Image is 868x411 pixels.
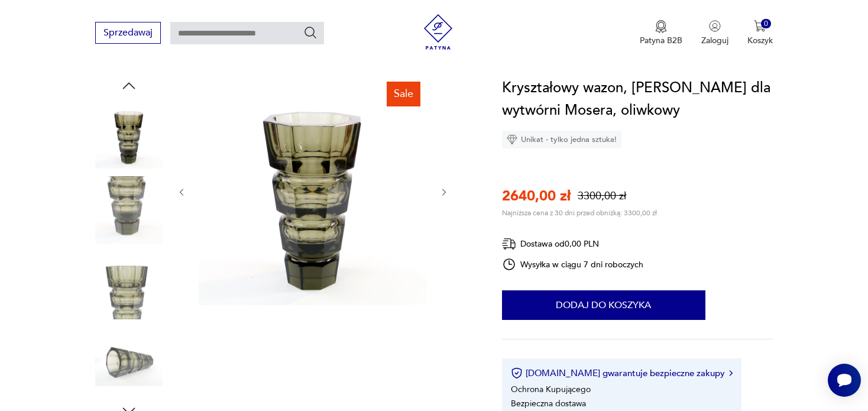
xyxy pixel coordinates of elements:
[578,189,626,203] p: 3300,00 zł
[95,22,161,44] button: Sprzedawaj
[95,30,161,38] a: Sprzedawaj
[502,208,657,218] p: Najniższa cena z 30 dni przed obniżką: 3300,00 zł
[701,35,728,46] p: Zaloguj
[511,398,586,409] li: Bezpieczna dostawa
[828,364,861,397] iframe: Smartsupp widget button
[754,20,766,32] img: Ikona koszyka
[502,290,705,320] button: Dodaj do koszyka
[303,25,318,40] button: Szukaj
[502,131,621,148] div: Unikat - tylko jedna sztuka!
[640,20,682,46] a: Ikona medaluPatyna B2B
[502,237,644,251] div: Dostawa od 0,00 PLN
[701,20,728,46] button: Zaloguj
[502,237,516,251] img: Ikona dostawy
[511,384,591,395] li: Ochrona Kupującego
[95,101,163,168] img: Zdjęcie produktu Kryształowy wazon, J. Hoffmann dla wytwórni Mosera, oliwkowy
[502,77,773,122] h1: Kryształowy wazon, [PERSON_NAME] dla wytwórni Mosera, oliwkowy
[502,257,644,271] div: Wysyłka w ciągu 7 dni roboczych
[655,20,667,33] img: Ikona medalu
[507,134,517,145] img: Ikona diamentu
[511,367,523,379] img: Ikona certyfikatu
[420,14,456,50] img: Patyna - sklep z meblami i dekoracjami vintage
[709,20,721,32] img: Ikonka użytkownika
[640,20,682,46] button: Patyna B2B
[747,20,773,46] button: 0Koszyk
[387,82,420,106] div: Sale
[95,176,163,244] img: Zdjęcie produktu Kryształowy wazon, J. Hoffmann dla wytwórni Mosera, oliwkowy
[729,370,733,376] img: Ikona strzałki w prawo
[95,327,163,394] img: Zdjęcie produktu Kryształowy wazon, J. Hoffmann dla wytwórni Mosera, oliwkowy
[747,35,773,46] p: Koszyk
[502,186,571,206] p: 2640,00 zł
[95,251,163,319] img: Zdjęcie produktu Kryształowy wazon, J. Hoffmann dla wytwórni Mosera, oliwkowy
[199,77,427,305] img: Zdjęcie produktu Kryształowy wazon, J. Hoffmann dla wytwórni Mosera, oliwkowy
[511,367,733,379] button: [DOMAIN_NAME] gwarantuje bezpieczne zakupy
[640,35,682,46] p: Patyna B2B
[761,19,771,29] div: 0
